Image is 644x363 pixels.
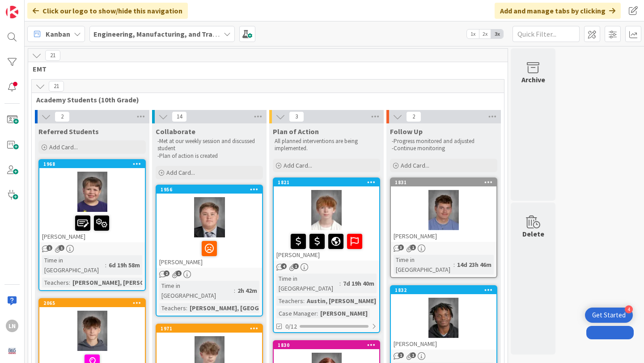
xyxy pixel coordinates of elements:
span: Add Card... [166,169,195,177]
span: 3x [491,30,503,38]
div: Archive [521,74,545,85]
a: 1956[PERSON_NAME]Time in [GEOGRAPHIC_DATA]:2h 42mTeachers:[PERSON_NAME], [GEOGRAPHIC_DATA]... [156,185,263,317]
span: : [234,286,235,295]
div: Add and manage tabs by clicking [495,3,621,19]
span: Add Card... [401,161,429,169]
span: 1 [47,245,52,251]
span: : [303,296,305,306]
span: 3 [289,111,304,122]
div: [PERSON_NAME], [PERSON_NAME], L... [70,278,184,287]
a: 1821[PERSON_NAME]Time in [GEOGRAPHIC_DATA]:7d 19h 40mTeachers:Austin, [PERSON_NAME] (2...Case Man... [273,177,380,333]
span: 2x [479,30,491,38]
div: 2065 [39,299,145,307]
p: -Plan of action is created [157,152,261,160]
div: 1968 [39,160,145,168]
div: 1968[PERSON_NAME] [39,160,145,242]
div: Get Started [592,311,626,320]
div: 1831 [391,178,496,186]
div: Open Get Started checklist, remaining modules: 4 [585,308,633,323]
span: : [105,260,106,270]
span: 1 [176,270,182,276]
span: Add Card... [284,161,312,169]
div: 6d 19h 58m [106,260,142,270]
p: -Met at our weekly session and discussed student [157,138,261,152]
span: EMT [33,64,496,73]
div: [PERSON_NAME] [39,212,145,242]
div: Teachers [159,303,186,313]
div: 1832[PERSON_NAME] [391,286,496,350]
a: 1831[PERSON_NAME]Time in [GEOGRAPHIC_DATA]:14d 23h 46m [390,177,497,278]
span: 4 [281,263,287,269]
div: [PERSON_NAME] [391,338,496,350]
span: Add Card... [49,143,78,151]
a: 1968[PERSON_NAME]Time in [GEOGRAPHIC_DATA]:6d 19h 58mTeachers:[PERSON_NAME], [PERSON_NAME], L... [38,159,146,291]
span: : [317,308,318,318]
div: Click our logo to show/hide this navigation [27,3,188,19]
span: 1 [59,245,64,251]
span: 3 [398,245,404,250]
div: 14d 23h 46m [455,260,494,270]
input: Quick Filter... [513,26,580,42]
span: 14 [172,111,187,122]
span: 2 [55,111,70,122]
div: 1956 [161,186,262,193]
span: Plan of Action [273,127,319,136]
span: Referred Students [38,127,99,136]
div: [PERSON_NAME] [274,230,379,261]
div: 1821[PERSON_NAME] [274,178,379,261]
div: 1831 [395,179,496,186]
div: Case Manager [276,308,317,318]
div: 1830 [278,342,379,348]
span: 1 [398,352,404,358]
div: 1821 [274,178,379,186]
div: 1971 [161,325,262,332]
span: : [453,260,455,270]
div: 2065 [43,300,145,306]
div: 1821 [278,179,379,186]
div: Time in [GEOGRAPHIC_DATA] [394,255,453,274]
div: 4 [625,305,633,313]
span: Collaborate [156,127,195,136]
div: LN [6,320,18,332]
span: 1 [410,352,416,358]
div: 7d 19h 40m [341,279,377,288]
img: avatar [6,345,18,357]
div: [PERSON_NAME] [157,237,262,268]
span: 1 [410,245,416,250]
p: -Progress monitored and adjusted [392,138,496,145]
span: 1x [467,30,479,38]
div: 1832 [395,287,496,293]
div: [PERSON_NAME], [GEOGRAPHIC_DATA]... [187,303,308,313]
div: 2h 42m [235,286,259,295]
div: [PERSON_NAME] [391,230,496,242]
span: Follow Up [390,127,423,136]
span: Academy Students (10th Grade) [36,95,493,104]
p: All planned interventions are being implemented. [275,138,378,152]
span: 2 [164,270,169,276]
div: Time in [GEOGRAPHIC_DATA] [42,255,105,275]
div: [PERSON_NAME] [318,308,370,318]
div: Teachers [276,296,303,306]
span: : [339,279,341,288]
div: 1968 [43,161,145,167]
div: 1830 [274,341,379,349]
b: Engineering, Manufacturing, and Transportation [93,30,252,38]
div: 1971 [157,325,262,333]
span: : [69,278,70,287]
p: -Continue monitoring [392,145,496,152]
div: 1832 [391,286,496,294]
span: 2 [406,111,421,122]
div: 1831[PERSON_NAME] [391,178,496,242]
span: 21 [45,50,60,61]
div: Time in [GEOGRAPHIC_DATA] [276,274,339,293]
div: Time in [GEOGRAPHIC_DATA] [159,281,234,300]
div: Austin, [PERSON_NAME] (2... [305,296,390,306]
img: Visit kanbanzone.com [6,6,18,18]
div: 1956[PERSON_NAME] [157,186,262,268]
span: : [186,303,187,313]
div: Delete [522,228,544,239]
span: 21 [49,81,64,92]
div: 1956 [157,186,262,194]
span: 1 [293,263,299,269]
span: 0/12 [285,322,297,331]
